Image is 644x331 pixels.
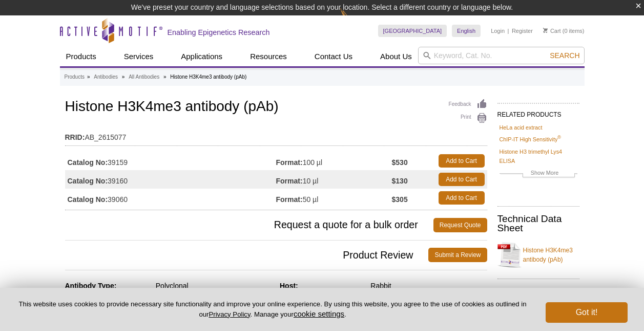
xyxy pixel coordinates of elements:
h2: Enabling Epigenetics Research [168,28,270,37]
span: Request a quote for a bulk order [65,218,433,232]
strong: Format: [276,158,303,167]
sup: ® [557,135,561,140]
a: Register [512,27,533,34]
input: Keyword, Cat. No. [418,47,585,64]
li: » [122,74,125,80]
li: » [163,74,167,80]
strong: Antibody Type: [65,282,117,290]
td: 50 µl [276,189,392,207]
a: Privacy Policy [209,310,250,318]
td: 39060 [65,189,276,207]
strong: Format: [276,195,303,204]
a: Add to Cart [439,154,485,168]
td: AB_2615077 [65,126,487,143]
strong: Host: [280,282,298,290]
strong: RRID: [65,133,85,142]
a: Login [491,27,505,34]
td: 39159 [65,152,276,170]
a: Submit a Review [428,248,487,262]
h2: Data Thumbnails [497,287,579,296]
span: Search [550,51,579,60]
a: Antibodies [94,72,118,82]
strong: Format: [276,176,303,186]
a: All Antibodies [129,72,159,82]
a: Applications [175,47,228,66]
a: Add to Cart [439,191,485,205]
li: (0 items) [543,25,585,37]
a: Print [449,113,487,124]
a: Products [60,47,102,66]
a: Feedback [449,99,487,110]
a: Products [65,72,85,82]
img: Change Here [340,8,367,32]
strong: $530 [392,158,408,167]
a: Histone H3K4me3 antibody (pAb) [497,240,579,270]
button: Search [547,51,583,60]
a: About Us [374,47,418,66]
strong: $130 [392,176,408,186]
div: Rabbit [370,281,487,290]
p: This website uses cookies to provide necessary site functionality and improve your online experie... [16,300,529,319]
a: Request Quote [433,218,487,232]
a: Add to Cart [439,173,485,186]
h2: Technical Data Sheet [497,214,579,233]
strong: Catalog No: [68,158,108,167]
a: Histone H3 trimethyl Lys4 ELISA [500,147,577,165]
li: » [87,74,90,80]
li: | [508,25,509,37]
a: [GEOGRAPHIC_DATA] [378,25,447,37]
h2: RELATED PRODUCTS [497,103,579,121]
button: Got it! [546,302,628,323]
a: Contact Us [308,47,359,66]
a: ChIP-IT High Sensitivity® [500,135,561,144]
td: 100 µl [276,152,392,170]
a: Cart [543,27,561,34]
img: Your Cart [543,28,548,33]
div: Polyclonal [156,281,272,290]
a: HeLa acid extract [500,123,543,132]
td: 10 µl [276,170,392,189]
span: Product Review [65,248,429,262]
a: Services [118,47,160,66]
a: English [452,25,481,37]
a: Show More [500,168,577,180]
li: Histone H3K4me3 antibody (pAb) [170,74,246,80]
strong: $305 [392,195,408,204]
a: Resources [244,47,293,66]
strong: Catalog No: [68,195,108,204]
button: cookie settings [294,309,344,318]
td: 39160 [65,170,276,189]
strong: Catalog No: [68,176,108,186]
h1: Histone H3K4me3 antibody (pAb) [65,99,487,116]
